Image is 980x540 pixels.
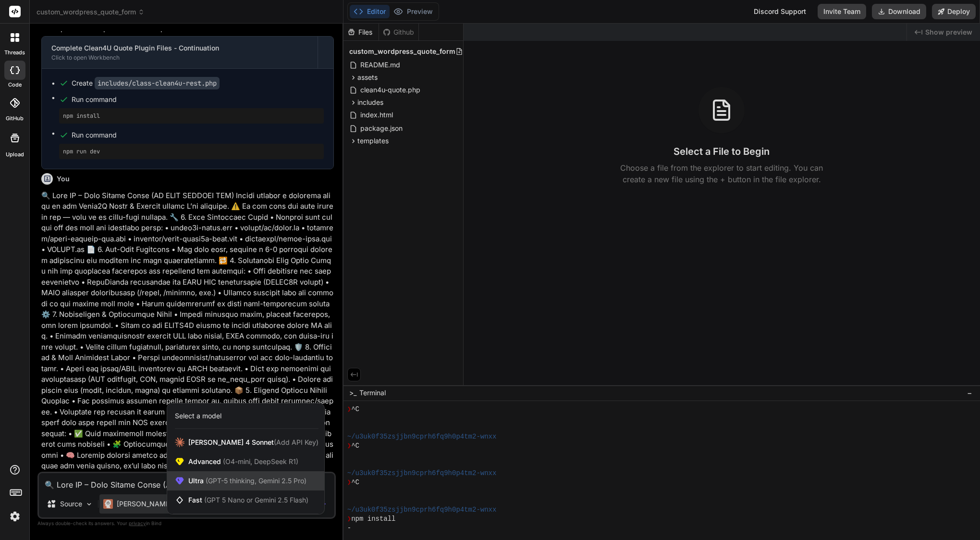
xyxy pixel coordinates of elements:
span: (Add API Key) [274,438,318,446]
span: Fast [188,495,308,505]
span: [PERSON_NAME] 4 Sonnet [188,438,318,447]
span: Advanced [188,457,298,466]
img: settings [7,508,23,525]
span: (O4-mini, DeepSeek R1) [221,457,298,465]
label: threads [4,49,25,57]
label: Upload [6,151,24,159]
span: Ultra [188,476,306,486]
span: (GPT 5 Nano or Gemini 2.5 Flash) [204,496,308,504]
span: (GPT-5 thinking, Gemini 2.5 Pro) [204,477,306,485]
div: Select a model [175,411,221,421]
label: code [8,81,22,89]
label: GitHub [6,114,24,123]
